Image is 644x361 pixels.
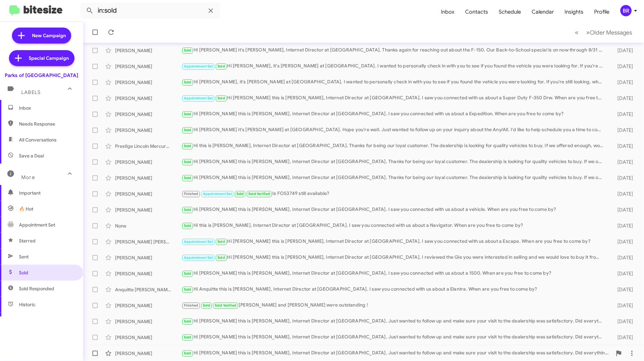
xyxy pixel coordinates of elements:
[615,5,637,16] button: BR
[5,72,78,79] div: Parks of [GEOGRAPHIC_DATA]
[607,270,639,277] div: [DATE]
[184,255,213,260] span: Appointment Set
[203,192,232,196] span: Appointment Set
[184,239,213,244] span: Appointment Set
[184,144,192,148] span: Sold
[115,191,182,197] div: [PERSON_NAME]
[607,286,639,293] div: [DATE]
[182,158,607,166] div: Hi [PERSON_NAME] this is [PERSON_NAME], Internet Director at [GEOGRAPHIC_DATA]. Thanks for being ...
[115,143,182,149] div: Prestige Lincoln Mercury Inc.
[182,349,612,357] div: Hi [PERSON_NAME] this is [PERSON_NAME], Internet Director at [GEOGRAPHIC_DATA]. Just wanted to fo...
[607,159,639,165] div: [DATE]
[184,224,192,228] span: Sold
[115,159,182,165] div: [PERSON_NAME]
[184,112,192,116] span: Sold
[620,5,632,16] div: BR
[9,50,74,66] a: Special Campaign
[184,48,192,52] span: Sold
[19,206,33,212] span: 🔥 Hot
[19,285,54,292] span: Sold Responded
[19,237,36,244] span: Starred
[575,28,579,37] span: «
[182,302,607,309] div: [PERSON_NAME] and [PERSON_NAME] were outstanding !
[29,55,69,61] span: Special Campaign
[460,2,493,22] a: Contacts
[182,206,607,214] div: Hi [PERSON_NAME] this is [PERSON_NAME], Internet Director at [GEOGRAPHIC_DATA]. I saw you connect...
[182,333,607,341] div: Hi [PERSON_NAME] this is [PERSON_NAME], Internet Director at [GEOGRAPHIC_DATA]. Just wanted to fo...
[217,64,225,68] span: Sold
[184,271,192,276] span: Sold
[526,2,559,22] span: Calendar
[32,32,66,39] span: New Campaign
[115,111,182,118] div: [PERSON_NAME]
[115,47,182,54] div: [PERSON_NAME]
[217,255,225,260] span: Sold
[19,105,75,111] span: Inbox
[19,253,29,260] span: Sent
[115,238,182,245] div: [PERSON_NAME] [PERSON_NAME]
[586,28,590,37] span: »
[115,127,182,134] div: [PERSON_NAME]
[21,174,35,180] span: More
[19,136,57,143] span: All Conversations
[607,127,639,134] div: [DATE]
[184,335,192,339] span: Sold
[182,62,607,70] div: Hi [PERSON_NAME], it's [PERSON_NAME] at [GEOGRAPHIC_DATA]. I wanted to personally check in with y...
[115,207,182,213] div: [PERSON_NAME]
[184,208,192,212] span: Sold
[182,126,607,134] div: Hi [PERSON_NAME] it's [PERSON_NAME] at [GEOGRAPHIC_DATA]. Hope you're well. Just wanted to follow...
[607,223,639,229] div: [DATE]
[582,26,636,39] button: Next
[607,334,639,341] div: [DATE]
[115,223,182,229] div: None
[115,95,182,102] div: [PERSON_NAME]
[115,286,182,293] div: Anquitte [PERSON_NAME]
[184,319,192,323] span: Sold
[115,334,182,341] div: [PERSON_NAME]
[607,111,639,118] div: [DATE]
[607,254,639,261] div: [DATE]
[559,2,589,22] a: Insights
[182,142,607,150] div: Hi this is [PERSON_NAME], Internet Director at [GEOGRAPHIC_DATA]. Thanks for being our loyal cust...
[589,2,615,22] a: Profile
[184,192,198,196] span: Finished
[80,3,220,19] input: Search
[215,303,237,308] span: Sold Verified
[607,207,639,213] div: [DATE]
[203,303,210,308] span: Sold
[19,152,44,159] span: Save a Deal
[248,192,270,196] span: Sold Verified
[115,350,182,357] div: [PERSON_NAME]
[184,351,192,355] span: Sold
[607,191,639,197] div: [DATE]
[21,89,41,95] span: Labels
[19,222,55,228] span: Appointment Set
[19,190,75,196] span: Important
[493,2,526,22] a: Schedule
[184,128,192,132] span: Sold
[115,175,182,181] div: [PERSON_NAME]
[590,29,632,36] span: Older Messages
[182,174,607,182] div: Hi [PERSON_NAME] this is [PERSON_NAME], Internet Director at [GEOGRAPHIC_DATA]. Thanks for being ...
[182,222,607,229] div: Hi this is [PERSON_NAME], Internet Director at [GEOGRAPHIC_DATA]. I saw you connected with us abo...
[607,238,639,245] div: [DATE]
[607,63,639,70] div: [DATE]
[182,270,607,277] div: Hi [PERSON_NAME] this is [PERSON_NAME], Internet Director at [GEOGRAPHIC_DATA]. I saw you connect...
[182,94,607,102] div: Hi [PERSON_NAME] this is [PERSON_NAME], Internet Director at [GEOGRAPHIC_DATA]. I saw you connect...
[607,47,639,54] div: [DATE]
[115,63,182,70] div: [PERSON_NAME]
[571,26,636,39] nav: Page navigation example
[236,192,244,196] span: Sold
[571,26,582,39] button: Previous
[182,238,607,245] div: Hi [PERSON_NAME] this is [PERSON_NAME], Internet Director at [GEOGRAPHIC_DATA]. I saw you connect...
[607,143,639,149] div: [DATE]
[115,254,182,261] div: [PERSON_NAME]
[217,239,225,244] span: Sold
[115,302,182,309] div: [PERSON_NAME]
[182,190,607,198] div: Is FO53749 still available?
[184,80,192,84] span: Sold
